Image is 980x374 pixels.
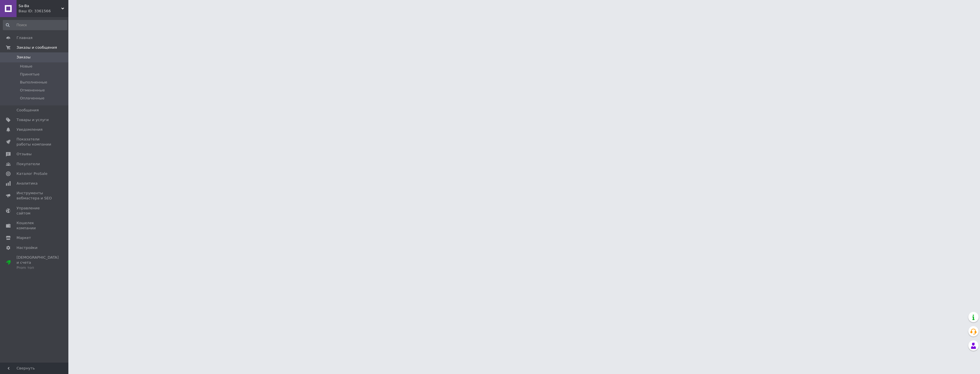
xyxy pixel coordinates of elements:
[17,181,38,186] span: Аналитика
[17,137,53,147] span: Показатели работы компании
[17,127,42,132] span: Уведомления
[3,20,67,30] input: Поиск
[17,206,53,216] span: Управление сайтом
[17,35,32,40] span: Главная
[17,108,39,113] span: Сообщения
[17,152,32,157] span: Отзывы
[17,171,47,176] span: Каталог ProSale
[20,88,45,93] span: Отмененные
[17,265,59,270] div: Prom топ
[17,245,37,250] span: Настройки
[19,3,61,9] span: Sa-Ba
[17,55,30,60] span: Заказы
[17,162,40,167] span: Покупатели
[20,80,47,85] span: Выполненные
[20,72,40,77] span: Принятые
[20,96,44,101] span: Оплаченные
[19,9,68,14] div: Ваш ID: 3361566
[17,220,53,231] span: Кошелек компании
[17,235,31,240] span: Маркет
[17,191,53,201] span: Инструменты вебмастера и SEO
[17,45,57,50] span: Заказы и сообщения
[17,117,49,122] span: Товары и услуги
[20,64,32,69] span: Новые
[17,255,59,271] span: [DEMOGRAPHIC_DATA] и счета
